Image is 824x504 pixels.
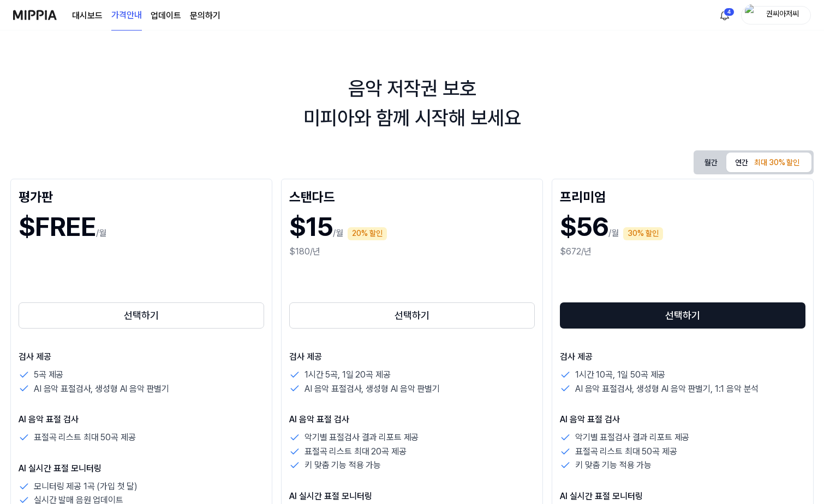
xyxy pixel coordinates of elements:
[289,245,535,258] div: $180/년
[19,350,264,363] p: 검사 제공
[111,1,142,31] a: 가격안내
[34,368,63,382] p: 5곡 제공
[304,382,440,396] p: AI 음악 표절검사, 생성형 AI 음악 판별기
[560,245,805,258] div: $672/년
[19,413,264,426] p: AI 음악 표절 검사
[560,209,608,245] h1: $56
[289,302,535,329] button: 선택하기
[96,227,106,240] p: /월
[726,153,811,172] button: 연간
[289,350,535,363] p: 검사 제공
[289,300,535,331] a: 선택하기
[741,6,811,25] button: profile권씨아저씨
[289,490,535,503] p: AI 실시간 표절 모니터링
[745,4,758,26] img: profile
[190,9,220,22] a: 문의하기
[19,187,264,204] div: 평가판
[575,430,689,445] p: 악기별 표절검사 결과 리포트 제공
[560,302,805,329] button: 선택하기
[560,350,805,363] p: 검사 제공
[560,413,805,426] p: AI 음악 표절 검사
[333,227,343,240] p: /월
[575,382,759,396] p: AI 음악 표절검사, 생성형 AI 음악 판별기, 1:1 음악 분석
[19,300,264,331] a: 선택하기
[608,227,619,240] p: /월
[304,445,406,459] p: 표절곡 리스트 최대 20곡 제공
[34,382,169,396] p: AI 음악 표절검사, 생성형 AI 음악 판별기
[72,9,103,22] a: 대시보드
[751,156,803,169] div: 최대 30% 할인
[761,9,804,21] div: 권씨아저씨
[304,368,390,382] p: 1시간 5곡, 1일 20곡 제공
[560,490,805,503] p: AI 실시간 표절 모니터링
[575,445,677,459] p: 표절곡 리스트 최대 50곡 제공
[696,154,726,171] button: 월간
[289,413,535,426] p: AI 음악 표절 검사
[19,302,264,329] button: 선택하기
[34,430,135,445] p: 표절곡 리스트 최대 50곡 제공
[289,187,535,204] div: 스탠다드
[623,227,663,240] div: 30% 할인
[19,462,264,475] p: AI 실시간 표절 모니터링
[716,7,733,24] button: 알림4
[560,187,805,204] div: 프리미엄
[724,8,735,16] div: 4
[151,9,181,22] a: 업데이트
[575,368,665,382] p: 1시간 10곡, 1일 50곡 제공
[19,209,96,245] h1: $FREE
[348,227,387,240] div: 20% 할인
[34,479,138,494] p: 모니터링 제공 1곡 (가입 첫 달)
[289,209,333,245] h1: $15
[304,430,419,445] p: 악기별 표절검사 결과 리포트 제공
[560,300,805,331] a: 선택하기
[304,458,381,472] p: 키 맞춤 기능 적용 가능
[718,9,731,22] img: 알림
[575,458,652,472] p: 키 맞춤 기능 적용 가능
